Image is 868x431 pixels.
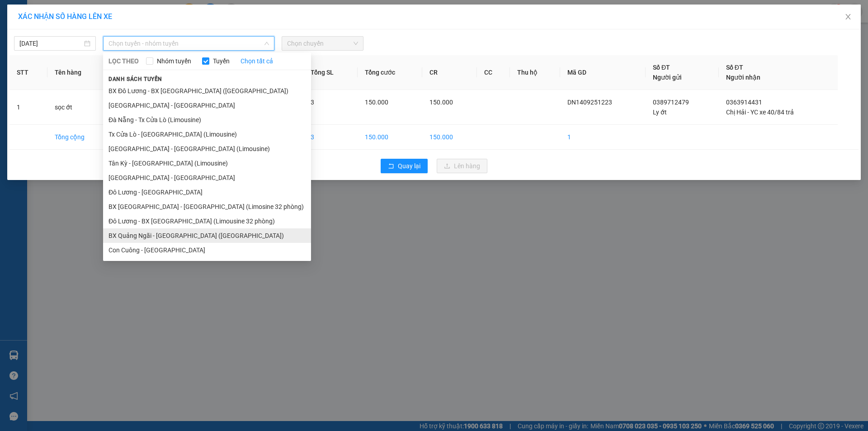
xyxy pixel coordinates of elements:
[653,109,667,116] span: Ly ớt
[726,109,794,116] span: Chị Hải - YC xe 40/84 trả
[103,185,311,199] li: Đô Lương - [GEOGRAPHIC_DATA]
[358,55,422,90] th: Tổng cước
[47,125,112,150] td: Tổng cộng
[653,74,682,81] span: Người gửi
[103,243,311,257] li: Con Cuông - [GEOGRAPHIC_DATA]
[47,55,112,90] th: Tên hàng
[422,55,477,90] th: CR
[477,55,509,90] th: CC
[103,75,168,83] span: Danh sách tuyến
[103,214,311,228] li: Đô Lương - BX [GEOGRAPHIC_DATA] (Limousine 32 phòng)
[103,113,311,127] li: Đà Nẵng - Tx Cửa Lò (Limousine)
[19,38,82,48] input: 14/09/2025
[726,99,762,106] span: 0363914431
[103,156,311,171] li: Tân Kỳ - [GEOGRAPHIC_DATA] (Limousine)
[560,125,646,150] td: 1
[241,56,273,66] a: Chọn tất cả
[398,161,420,171] span: Quay lại
[835,5,861,30] button: Close
[303,55,358,90] th: Tổng SL
[9,55,47,90] th: STT
[437,159,487,173] button: uploadLên hàng
[103,84,311,98] li: BX Đô Lương - BX [GEOGRAPHIC_DATA] ([GEOGRAPHIC_DATA])
[103,199,311,214] li: BX [GEOGRAPHIC_DATA] - [GEOGRAPHIC_DATA] (Limosine 32 phòng)
[287,37,358,50] span: Chọn chuyến
[560,55,646,90] th: Mã GD
[358,125,422,150] td: 150.000
[103,228,311,243] li: BX Quảng Ngãi - [GEOGRAPHIC_DATA] ([GEOGRAPHIC_DATA])
[510,55,560,90] th: Thu hộ
[567,99,612,106] span: DN1409251223
[844,13,852,20] span: close
[429,99,453,106] span: 150.000
[103,171,311,185] li: [GEOGRAPHIC_DATA] - [GEOGRAPHIC_DATA]
[653,64,670,71] span: Số ĐT
[264,41,269,46] span: down
[108,56,139,66] span: LỌC THEO
[153,56,195,66] span: Nhóm tuyến
[726,64,743,71] span: Số ĐT
[103,127,311,142] li: Tx Cửa Lò - [GEOGRAPHIC_DATA] (Limousine)
[388,163,394,170] span: rollback
[381,159,428,173] button: rollbackQuay lại
[47,90,112,125] td: sọc ớt
[311,99,314,106] span: 3
[108,37,269,50] span: Chọn tuyến - nhóm tuyến
[422,125,477,150] td: 150.000
[103,98,311,113] li: [GEOGRAPHIC_DATA] - [GEOGRAPHIC_DATA]
[726,74,760,81] span: Người nhận
[303,125,358,150] td: 3
[653,99,689,106] span: 0389712479
[103,142,311,156] li: [GEOGRAPHIC_DATA] - [GEOGRAPHIC_DATA] (Limousine)
[9,90,47,125] td: 1
[209,56,233,66] span: Tuyến
[18,12,112,21] span: XÁC NHẬN SỐ HÀNG LÊN XE
[365,99,388,106] span: 150.000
